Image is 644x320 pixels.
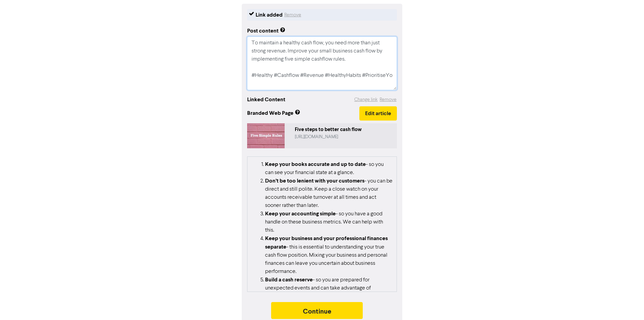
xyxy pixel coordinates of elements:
div: Linked Content [247,95,285,104]
div: Five steps to better cash flow [295,126,394,134]
button: Remove [284,11,302,19]
li: - this is essential to understanding your true cash flow position. Mixing your business and perso... [265,234,392,276]
button: Edit article [359,106,397,121]
li: - so you have a good handle on these business metrics. We can help with this. [265,210,392,234]
div: Post content [247,27,285,35]
div: https://public2.bomamarketing.com/cp/HoaY9Ktt0QQiQuKuOMcKm?sa=NOAjioFw [295,134,394,140]
strong: Build a cash reserve [265,276,313,283]
div: Link added [256,11,283,19]
img: HoaY9Ktt0QQiQuKuOMcKm-Five-Simple-Rules.jpg [247,123,285,148]
strong: Keep your accounting simple [265,210,336,217]
li: - so you can see your financial state at a glance. [265,160,392,177]
button: Change link [354,96,378,104]
strong: Keep your business and your professional finances separate [265,235,388,250]
strong: Don’t be too lenient with your customers [265,177,364,184]
strong: Keep your books accurate and up to date [265,161,366,168]
button: Remove [379,96,397,104]
button: Continue [271,302,363,319]
li: - you can be direct and still polite. Keep a close watch on your accounts receivable turnover at ... [265,177,392,210]
textarea: To maintain a healthy cash flow, you need more than just strong revenue. Improve your small busin... [247,37,397,90]
a: Five steps to better cash flow[URL][DOMAIN_NAME] [247,123,397,148]
li: - so you are prepared for unexpected events and can take advantage of opportunities when they pop... [265,276,392,300]
iframe: Chat Widget [610,287,644,320]
span: Branded Web Page [247,109,359,117]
